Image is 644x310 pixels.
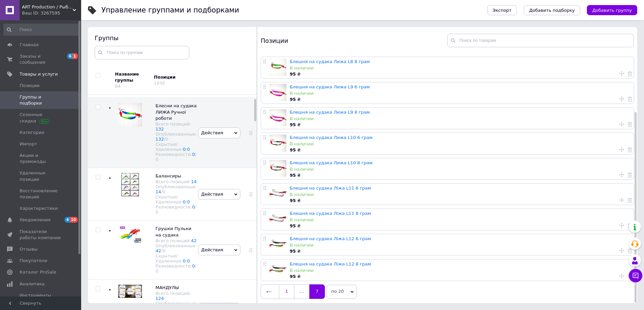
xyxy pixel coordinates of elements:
[290,72,296,77] b: 95
[118,103,142,126] img: Блесни на судака ЛИЖА Ручної роботи
[290,65,630,71] div: В наличии
[290,59,370,64] a: Блешня на судака Лижа L8 8 грам
[156,263,197,274] div: Разновидности:
[20,71,58,77] span: Товары и услуги
[156,243,197,253] div: Опубликованные:
[163,189,165,194] div: 0
[20,229,63,241] span: Показатели работы компании
[487,5,517,15] button: Экспорт
[201,130,223,135] span: Действия
[156,263,196,274] span: /
[20,152,63,165] span: Акции и промокоды
[156,121,197,132] div: Всего позиций:
[290,122,296,127] b: 95
[290,192,630,198] div: В наличии
[290,198,296,203] b: 95
[156,173,181,178] span: Балансиры
[156,103,197,120] span: Блесни на судака ЛИЖА Ручної роботи
[95,34,250,42] div: Группы
[290,97,296,102] b: 95
[22,4,73,10] span: ART Production / Рыбалка с Артурычем
[629,269,642,282] button: Чат с покупателем
[156,291,197,301] div: Всего позиций:
[156,179,197,184] div: Всего позиций:
[627,121,632,127] a: Удалить товар
[279,284,294,299] a: 1
[161,248,166,253] span: /
[187,199,190,204] a: 0
[290,223,296,228] b: 95
[261,34,447,47] div: Позиции
[627,71,632,77] a: Удалить товар
[290,261,371,266] a: Блешня на судака Ліжа L12 8 грам
[156,157,158,162] div: 0
[290,236,371,241] a: Блешня на судака Ліжа L12 6 грам
[20,258,47,264] span: Покупатели
[156,142,197,152] div: Скрытые/Удаленные:
[290,84,370,89] a: Блешня на судака Лижа L9 6 грам
[65,217,70,223] span: 4
[118,226,142,243] img: Грушки Пульки на судака
[290,71,630,77] div: ₴
[290,96,630,103] div: ₴
[290,249,296,254] b: 95
[290,147,296,152] b: 95
[156,189,161,194] a: 14
[156,238,197,243] div: Всего позиций:
[290,274,630,280] div: ₴
[115,84,121,89] div: 84
[309,284,325,299] a: 7
[627,273,632,279] a: Удалить товар
[290,110,370,115] a: Блешня на судака Лижа L9 8 грам
[20,188,63,200] span: Восстановление позиций
[290,147,630,153] div: ₴
[493,8,511,13] span: Экспорт
[186,199,190,204] span: /
[627,172,632,178] a: Удалить товар
[161,189,166,194] span: /
[290,217,630,223] div: В наличии
[20,141,37,147] span: Импорт
[183,147,186,152] a: 0
[201,192,223,197] span: Действия
[191,179,197,184] a: 14
[627,146,632,152] a: Удалить товар
[290,186,371,191] a: Блешня на судака Ліжа L11 6 грам
[115,71,149,83] div: Название группы
[156,132,197,142] div: Опубликованные:
[118,285,142,298] img: МАНДУЛЫ
[290,173,296,178] b: 95
[95,46,189,59] input: Поиск по группам
[529,8,575,13] span: Добавить подборку
[156,285,179,290] span: МАНДУЛЫ
[524,5,580,15] button: Добавить подборку
[165,137,168,142] div: 0
[156,126,164,132] a: 132
[290,242,630,248] div: В наличии
[72,53,78,59] span: 1
[3,24,80,36] input: Поиск
[22,10,81,16] div: Ваш ID: 3267595
[156,194,197,204] div: Скрытые/Удаленные:
[156,253,197,263] div: Скрытые/Удаленные:
[20,217,50,223] span: Уведомления
[154,81,165,86] div: 1930
[290,267,630,274] div: В наличии
[156,296,164,301] a: 124
[290,223,630,229] div: ₴
[290,135,373,140] a: Блешня на судака Лижа L10 6 грам
[191,238,197,243] a: 42
[67,53,73,59] span: 6
[20,170,63,182] span: Удаленные позиции
[290,274,296,279] b: 95
[101,6,239,14] h1: Управление группами и подборками
[186,147,190,152] span: /
[290,166,630,172] div: В наличии
[156,184,197,194] div: Опубликованные:
[294,284,309,299] span: ...
[156,204,197,215] div: Разновидности:
[192,152,195,157] a: 0
[290,90,630,96] div: В наличии
[192,204,195,209] a: 0
[290,116,630,122] div: В наличии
